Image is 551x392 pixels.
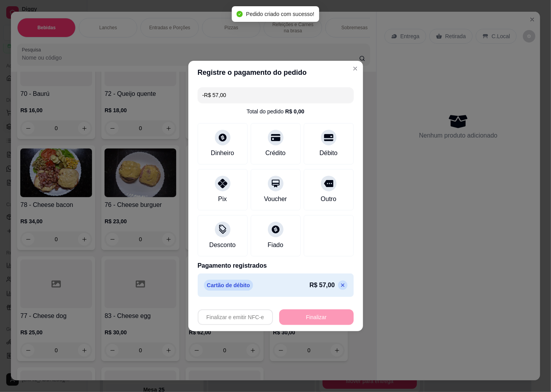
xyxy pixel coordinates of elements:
div: R$ 0,00 [285,108,304,115]
div: Outro [321,194,336,204]
div: Débito [319,148,337,158]
div: Voucher [264,194,287,204]
span: check-circle [237,11,243,17]
p: Pagamento registrados [198,261,354,270]
p: R$ 57,00 [310,281,335,290]
div: Fiado [268,240,283,250]
input: Ex.: hambúrguer de cordeiro [202,87,349,103]
button: Close [349,62,361,75]
div: Pix [218,194,227,204]
div: Desconto [209,240,236,250]
div: Crédito [266,148,286,158]
div: Dinheiro [211,148,234,158]
span: Pedido criado com sucesso! [246,11,314,17]
p: Cartão de débito [204,280,253,291]
div: Total do pedido [246,108,304,115]
header: Registre o pagamento do pedido [188,61,363,84]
